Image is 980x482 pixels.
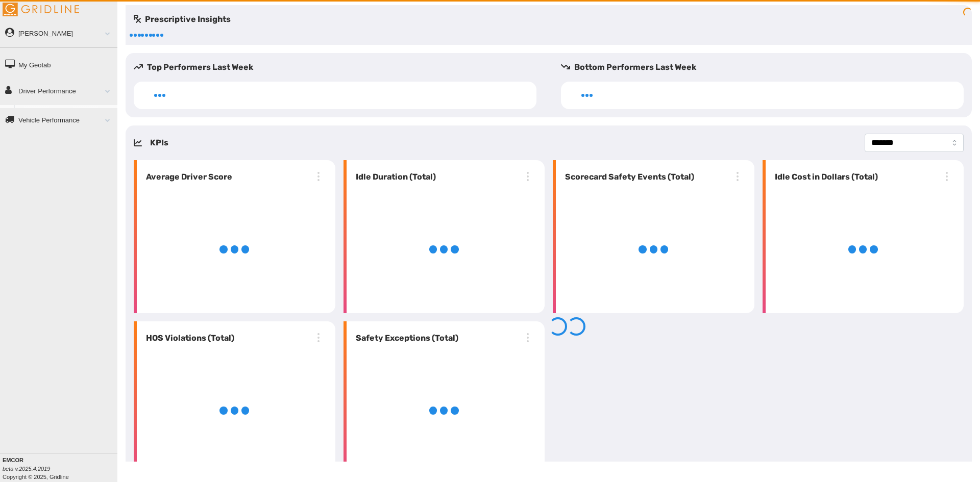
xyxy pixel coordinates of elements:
h6: Average Driver Score [142,171,232,183]
h6: Safety Exceptions (Total) [352,332,458,344]
h6: Idle Cost in Dollars (Total) [771,171,878,183]
i: beta v.2025.4.2019 [3,466,50,472]
div: Copyright © 2025, Gridline [3,456,117,481]
h6: HOS Violations (Total) [142,332,234,344]
h6: Scorecard Safety Events (Total) [561,171,694,183]
h5: KPIs [150,137,168,149]
b: EMCOR [3,457,23,463]
h5: Top Performers Last Week [134,61,545,73]
img: Gridline [3,3,79,16]
a: Dashboard [18,105,117,123]
h5: Prescriptive Insights [134,13,231,26]
h6: Idle Duration (Total) [352,171,436,183]
h5: Bottom Performers Last Week [561,61,972,73]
